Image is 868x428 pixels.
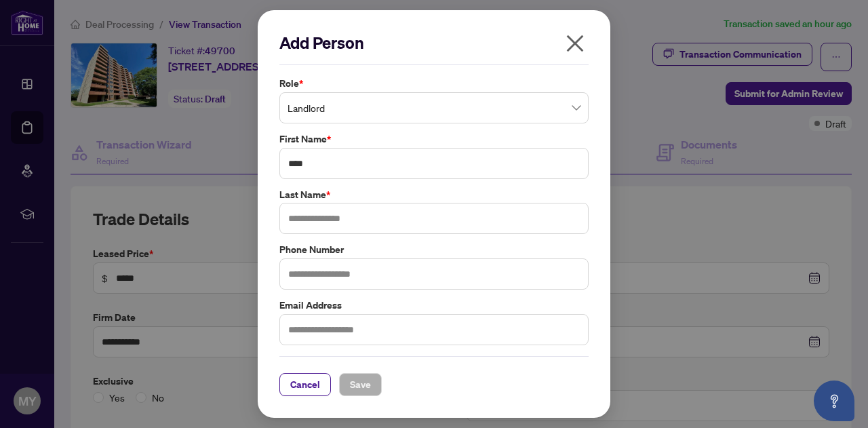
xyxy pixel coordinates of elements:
span: Cancel [290,374,320,395]
label: First Name [279,132,589,147]
label: Phone Number [279,242,589,257]
h2: Add Person [279,32,589,54]
button: Save [339,373,382,396]
label: Email Address [279,298,589,313]
span: close [564,33,586,54]
label: Role [279,76,589,91]
button: Cancel [279,373,331,396]
span: Landlord [288,95,580,121]
label: Last Name [279,187,589,202]
button: Open asap [814,381,854,421]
